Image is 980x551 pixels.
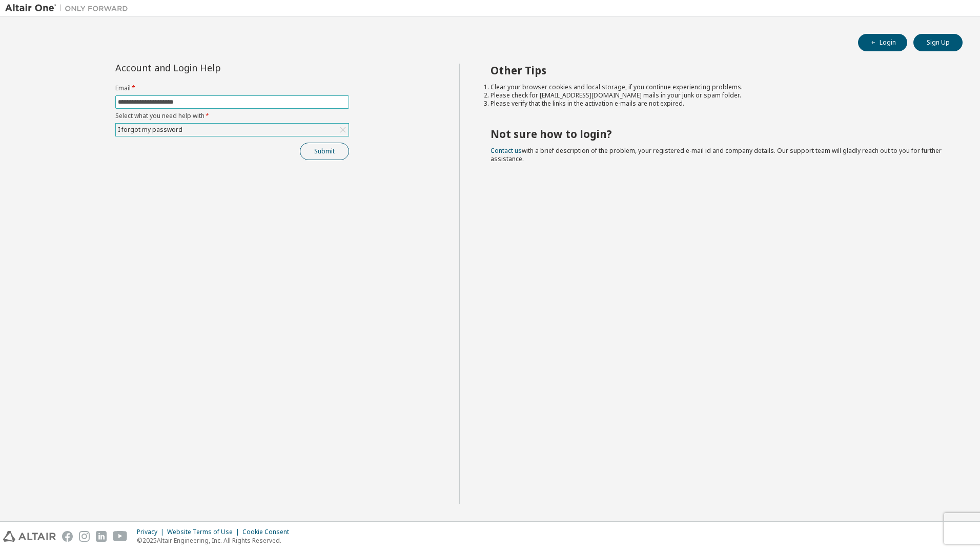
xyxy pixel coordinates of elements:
[300,143,349,160] button: Submit
[79,531,90,542] img: instagram.svg
[3,531,56,542] img: altair_logo.svg
[242,528,295,536] div: Cookie Consent
[115,64,302,72] div: Account and Login Help
[167,528,242,536] div: Website Terms of Use
[491,127,945,141] h2: Not sure how to login?
[913,34,963,51] button: Sign Up
[491,100,945,108] li: Please verify that the links in the activation e-mails are not expired.
[115,84,349,92] label: Email
[491,83,945,91] li: Clear your browser cookies and local storage, if you continue experiencing problems.
[5,3,133,13] img: Altair One
[491,64,945,77] h2: Other Tips
[116,124,184,135] div: I forgot my password
[113,531,128,542] img: youtube.svg
[137,528,167,536] div: Privacy
[491,91,945,100] li: Please check for [EMAIL_ADDRESS][DOMAIN_NAME] mails in your junk or spam folder.
[491,146,942,163] span: with a brief description of the problem, your registered e-mail id and company details. Our suppo...
[491,146,522,155] a: Contact us
[62,531,73,542] img: facebook.svg
[96,531,107,542] img: linkedin.svg
[116,124,349,136] div: I forgot my password
[115,112,349,120] label: Select what you need help with
[858,34,907,51] button: Login
[137,536,295,545] p: © 2025 Altair Engineering, Inc. All Rights Reserved.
